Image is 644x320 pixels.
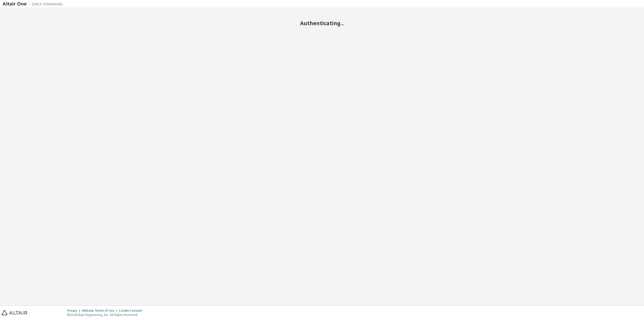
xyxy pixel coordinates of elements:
div: Privacy [67,309,82,313]
img: altair_logo.svg [2,310,27,315]
div: Cookie Consent [119,309,145,313]
img: Altair One [3,2,65,7]
p: © 2025 Altair Engineering, Inc. All Rights Reserved. [67,313,145,317]
h2: Authenticating... [3,20,641,26]
div: Website Terms of Use [82,309,119,313]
